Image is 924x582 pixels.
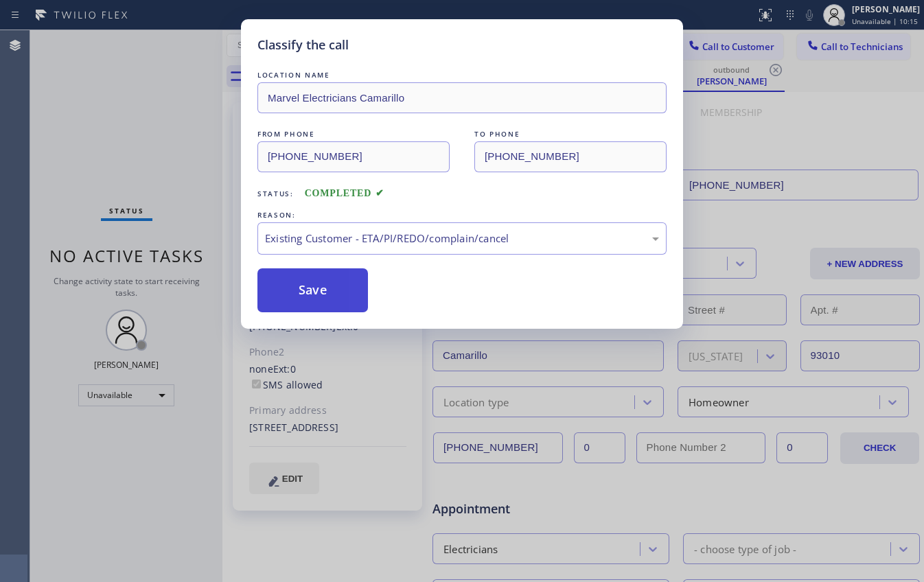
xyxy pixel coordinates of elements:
[257,208,667,222] div: REASON:
[474,141,667,172] input: To phone
[474,127,667,141] div: TO PHONE
[305,188,384,198] span: COMPLETED
[257,268,368,312] button: Save
[257,68,667,82] div: LOCATION NAME
[265,231,659,246] div: Existing Customer - ETA/PI/REDO/complain/cancel
[257,141,450,172] input: From phone
[257,36,349,54] h5: Classify the call
[257,189,294,198] span: Status:
[257,127,450,141] div: FROM PHONE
